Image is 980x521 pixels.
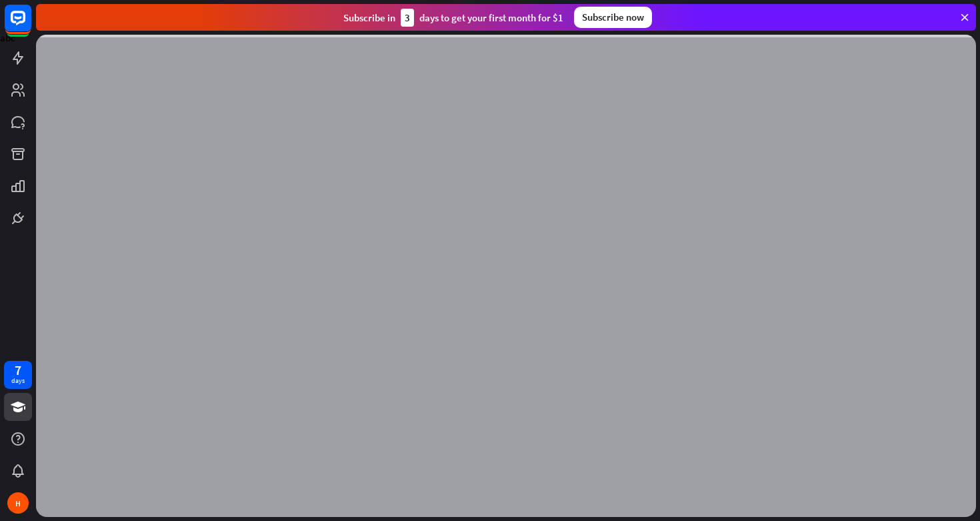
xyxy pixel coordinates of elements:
[343,9,563,27] div: Subscribe in days to get your first month for $1
[574,7,652,28] div: Subscribe now
[15,364,21,376] div: 7
[7,492,29,514] div: H
[4,361,32,389] a: 7 days
[401,9,414,27] div: 3
[11,376,25,386] div: days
